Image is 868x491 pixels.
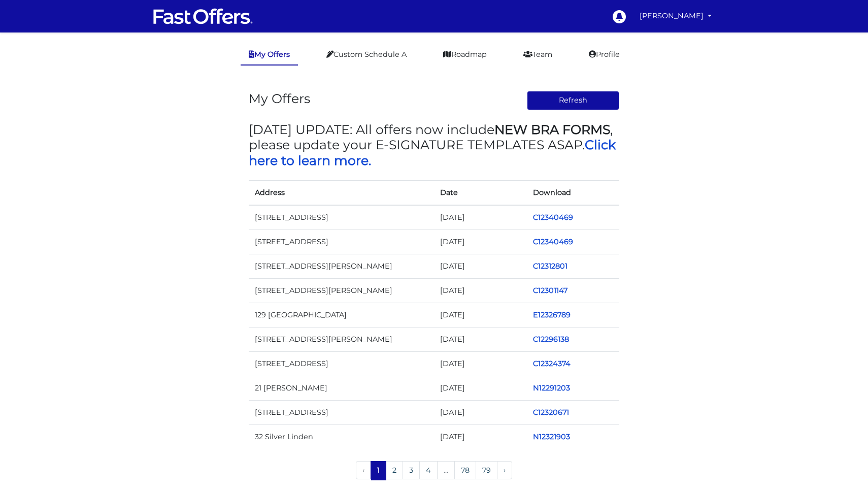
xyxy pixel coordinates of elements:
[434,278,527,303] td: [DATE]
[533,359,571,368] a: C12324374
[434,328,527,352] td: [DATE]
[434,303,527,327] td: [DATE]
[497,461,512,479] a: Next »
[249,376,434,401] td: 21 [PERSON_NAME]
[356,461,371,480] li: « Previous
[527,180,620,205] th: Download
[249,328,434,352] td: [STREET_ADDRESS][PERSON_NAME]
[533,335,569,344] a: C12296138
[371,461,386,479] span: 1
[434,425,527,449] td: [DATE]
[249,352,434,376] td: [STREET_ADDRESS]
[454,461,476,479] a: 78
[434,352,527,376] td: [DATE]
[494,122,610,137] strong: NEW BRA FORMS
[533,383,570,392] a: N12291203
[434,376,527,401] td: [DATE]
[533,261,567,271] a: C12312801
[419,461,438,479] a: 4
[386,461,403,479] a: 2
[249,278,434,303] td: [STREET_ADDRESS][PERSON_NAME]
[249,137,616,168] a: Click here to learn more.
[476,461,497,479] a: 79
[249,91,310,106] h3: My Offers
[249,122,619,168] h3: [DATE] UPDATE: All offers now include , please update your E-SIGNATURE TEMPLATES ASAP.
[249,230,434,254] td: [STREET_ADDRESS]
[515,45,560,64] a: Team
[636,6,716,26] a: [PERSON_NAME]
[434,230,527,254] td: [DATE]
[403,461,420,479] a: 3
[434,254,527,278] td: [DATE]
[318,45,415,64] a: Custom Schedule A
[434,180,527,205] th: Date
[533,237,573,246] a: C12340469
[581,45,628,64] a: Profile
[249,303,434,327] td: 129 [GEOGRAPHIC_DATA]
[434,205,527,230] td: [DATE]
[249,425,434,449] td: 32 Silver Linden
[249,180,434,205] th: Address
[527,91,620,110] button: Refresh
[533,213,573,222] a: C12340469
[533,310,571,319] a: E12326789
[249,401,434,425] td: [STREET_ADDRESS]
[249,205,434,230] td: [STREET_ADDRESS]
[241,45,298,66] a: My Offers
[434,401,527,425] td: [DATE]
[435,45,495,64] a: Roadmap
[249,254,434,278] td: [STREET_ADDRESS][PERSON_NAME]
[533,432,570,441] a: N12321903
[533,286,567,295] a: C12301147
[533,408,569,417] a: C12320671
